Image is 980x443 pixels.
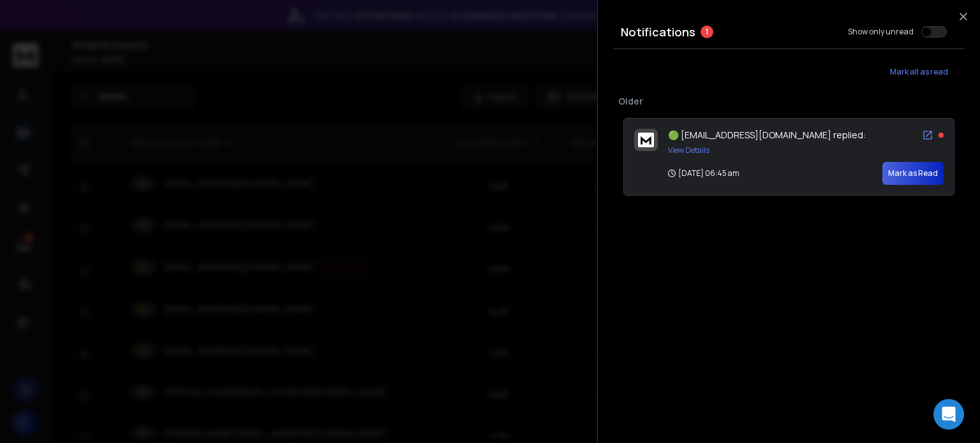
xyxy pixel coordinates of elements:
[668,145,709,156] button: View Details
[668,168,739,178] p: [DATE] 06:45 am
[638,133,654,147] img: logo
[668,129,866,141] span: 🟢 [EMAIL_ADDRESS][DOMAIN_NAME] replied:
[621,23,695,41] h3: Notifications
[701,25,713,38] span: 1
[890,67,948,77] span: Mark all as read
[933,399,964,430] div: Open Intercom Messenger
[848,27,914,37] label: Show only unread
[882,162,944,185] button: Mark as Read
[618,95,960,108] p: Older
[873,59,965,85] button: Mark all as read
